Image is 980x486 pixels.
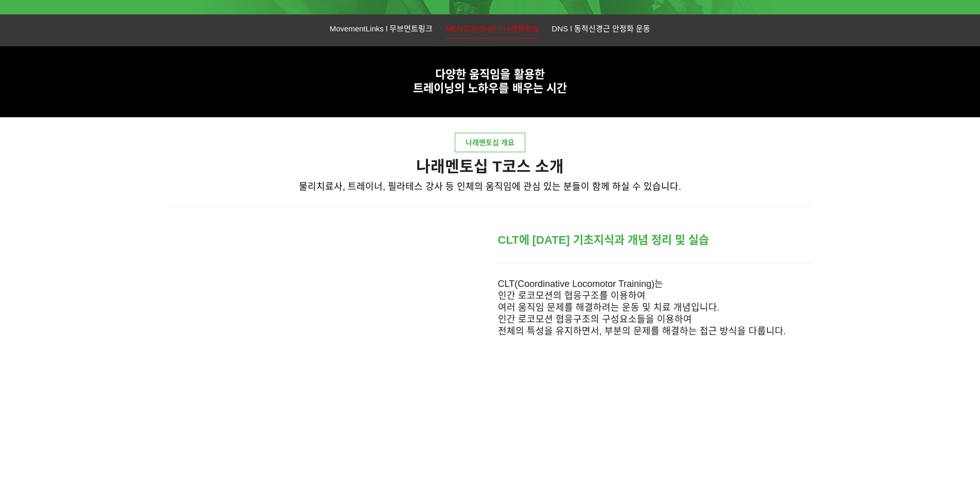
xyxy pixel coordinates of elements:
[498,302,720,313] span: 여러 움직임 문제를 해결하려는 운동 및 치료 개념입니다.
[498,326,786,336] span: 전체의 특성을 유지하면서, 부분의 문제를 해결하는 접근 방식을 다룹니다.
[523,82,533,95] strong: 우
[330,22,433,38] a: MovementLinks l 무브먼트링크
[413,82,522,95] span: 트레이닝의 노하우를 배
[498,314,692,325] span: 인간 로코모션 협응구조의 구성요소들을 이용하여
[299,182,681,192] span: 물리치료사, 트레이너, 필라테스 강사 등 인체의 움직임에 관심 있는 분들이 함께 하실 수 있습니다.
[498,291,646,301] span: 인간 로코모션의 협응구조를 이용하여
[416,158,564,175] strong: 나래멘토십 T코스 소개
[455,133,525,152] a: 나래멘토십 개요
[552,24,651,33] span: DNS l 동적신경근 안정화 운동
[498,233,709,246] span: CLT에 [DATE] 기초지식과 개념 정리 및 실습
[446,22,539,39] a: MENTORSHIP l 나래멘토십
[533,82,543,95] strong: 는
[330,24,433,33] span: MovementLinks l 무브먼트링크
[498,279,664,289] span: CLT(Coordinative Locomotor Training)는
[546,82,567,95] strong: 시간
[552,22,651,38] a: DNS l 동적신경근 안정화 운동
[435,68,544,81] span: 다양한 움직임을 활용한
[446,24,539,33] span: MENTORSHIP l 나래멘토십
